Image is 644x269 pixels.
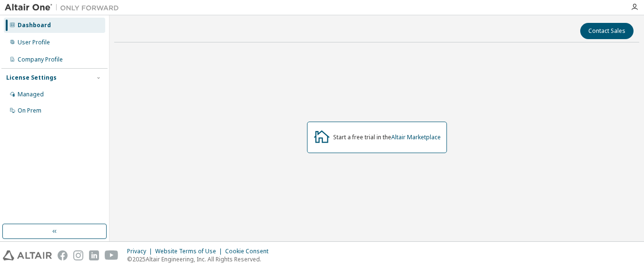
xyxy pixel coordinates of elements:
a: Altair Marketplace [391,133,441,141]
div: Managed [18,91,44,98]
div: Start a free trial in the [333,134,441,141]
img: youtube.svg [105,250,119,260]
img: altair_logo.svg [3,250,52,260]
img: facebook.svg [58,250,68,260]
div: License Settings [6,74,57,82]
div: Website Terms of Use [155,248,225,255]
div: Privacy [127,248,155,255]
div: Company Profile [18,56,63,63]
img: Altair One [5,3,124,12]
div: Cookie Consent [225,248,274,255]
div: On Prem [18,107,41,114]
p: © 2025 Altair Engineering, Inc. All Rights Reserved. [127,255,274,263]
div: Dashboard [18,21,51,29]
div: User Profile [18,39,50,46]
button: Contact Sales [580,23,634,39]
img: instagram.svg [73,250,83,260]
img: linkedin.svg [89,250,99,260]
